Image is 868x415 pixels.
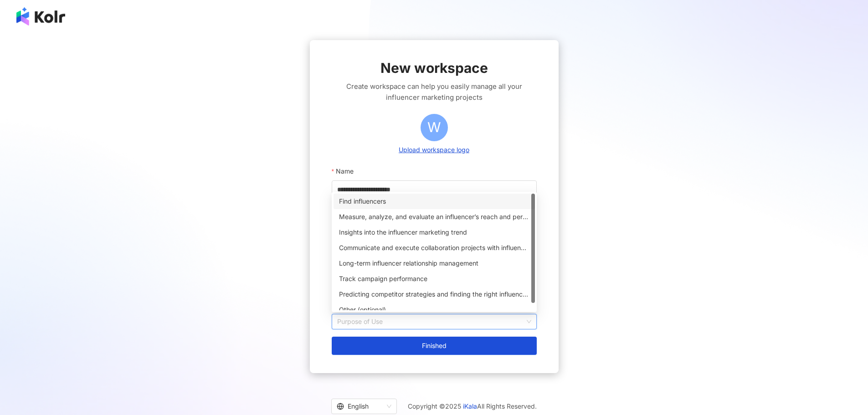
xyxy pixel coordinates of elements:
div: Communicate and execute collaboration projects with influencers [334,240,535,256]
div: Track campaign performance [334,271,535,287]
div: English [337,399,383,414]
div: Measure, analyze, and evaluate an influencer’s reach and performance on social media [339,212,529,222]
label: Name [332,162,360,180]
div: Communicate and execute collaboration projects with influencers [339,243,529,253]
img: logo [16,7,65,26]
div: Long-term influencer relationship management [339,258,529,268]
a: iKala [463,402,477,410]
div: Predicting competitor strategies and finding the right influencers [334,287,535,302]
button: Finished [332,337,537,355]
div: Track campaign performance [339,274,529,284]
span: New workspace [380,58,488,77]
input: Name [332,180,537,199]
span: Copyright © 2025 All Rights Reserved. [408,401,537,412]
div: Insights into the influencer marketing trend [334,225,535,240]
div: Find influencers [339,196,529,206]
div: Find influencers [334,194,535,209]
div: Other (optional) [339,305,529,315]
span: Create workspace can help you easily manage all your influencer marketing projects [332,81,537,103]
div: Predicting competitor strategies and finding the right influencers [339,289,529,299]
div: Long-term influencer relationship management [334,256,535,271]
button: Upload workspace logo [396,145,472,155]
span: Finished [422,342,447,349]
div: Insights into the influencer marketing trend [339,227,529,237]
span: W [427,117,441,138]
div: Measure, analyze, and evaluate an influencer’s reach and performance on social media [334,209,535,225]
div: Other (optional) [334,302,535,318]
